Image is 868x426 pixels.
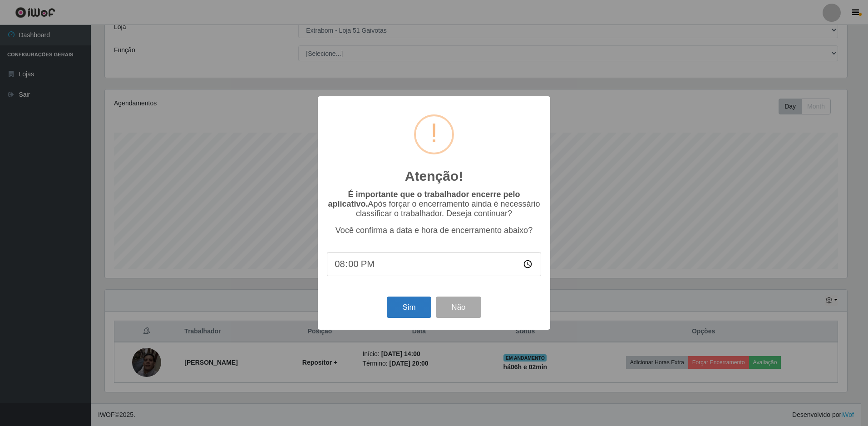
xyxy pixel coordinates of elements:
p: Você confirma a data e hora de encerramento abaixo? [327,226,541,235]
h2: Atenção! [405,168,463,184]
b: É importante que o trabalhador encerre pelo aplicativo. [328,190,520,208]
button: Sim [387,297,431,318]
p: Após forçar o encerramento ainda é necessário classificar o trabalhador. Deseja continuar? [327,190,541,218]
button: Não [436,297,481,318]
